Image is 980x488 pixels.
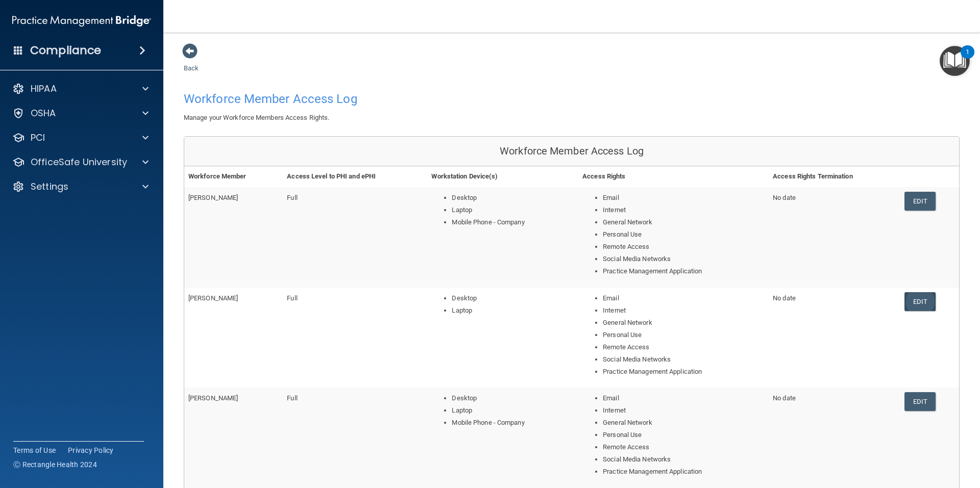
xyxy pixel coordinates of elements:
[603,417,765,429] li: General Network
[603,253,765,265] li: Social Media Networks
[31,132,45,144] p: PCI
[13,445,56,455] a: Terms of Use
[966,52,969,65] div: 1
[452,404,574,417] li: Laptop
[773,394,796,402] span: No date
[603,366,765,378] li: Practice Management Application
[452,392,574,404] li: Desktop
[31,107,56,119] p: OSHA
[603,392,765,404] li: Email
[12,132,149,144] a: PCI
[30,43,101,58] h4: Compliance
[13,459,97,470] span: Ⓒ Rectangle Health 2024
[452,292,574,304] li: Desktop
[188,294,238,302] span: [PERSON_NAME]
[31,156,127,168] p: OfficeSafe University
[603,317,765,329] li: General Network
[12,83,149,95] a: HIPAA
[603,292,765,304] li: Email
[940,46,970,76] button: Open Resource Center, 1 new notification
[603,204,765,216] li: Internet
[452,304,574,317] li: Laptop
[184,52,199,72] a: Back
[287,194,297,201] span: Full
[68,445,114,455] a: Privacy Policy
[904,292,936,311] a: Edit
[603,228,765,241] li: Personal Use
[452,216,574,228] li: Mobile Phone - Company
[12,156,149,168] a: OfficeSafe University
[773,194,796,201] span: No date
[773,294,796,302] span: No date
[287,394,297,402] span: Full
[12,107,149,119] a: OSHA
[603,341,765,353] li: Remote Access
[603,466,765,478] li: Practice Management Application
[188,394,238,402] span: [PERSON_NAME]
[184,166,283,187] th: Workforce Member
[12,11,151,31] img: PMB logo
[603,441,765,453] li: Remote Access
[603,241,765,253] li: Remote Access
[603,192,765,204] li: Email
[452,192,574,204] li: Desktop
[12,181,149,193] a: Settings
[287,294,297,302] span: Full
[603,304,765,317] li: Internet
[188,194,238,201] span: [PERSON_NAME]
[184,114,329,121] span: Manage your Workforce Members Access Rights.
[452,204,574,216] li: Laptop
[427,166,578,187] th: Workstation Device(s)
[603,329,765,341] li: Personal Use
[769,166,900,187] th: Access Rights Termination
[603,265,765,277] li: Practice Management Application
[578,166,769,187] th: Access Rights
[603,353,765,366] li: Social Media Networks
[904,192,936,211] a: Edit
[31,181,68,193] p: Settings
[603,453,765,466] li: Social Media Networks
[452,417,574,429] li: Mobile Phone - Company
[603,404,765,417] li: Internet
[184,137,959,166] div: Workforce Member Access Log
[904,392,936,411] a: Edit
[603,216,765,228] li: General Network
[184,92,564,106] h4: Workforce Member Access Log
[283,166,427,187] th: Access Level to PHI and ePHI
[31,83,57,95] p: HIPAA
[603,429,765,441] li: Personal Use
